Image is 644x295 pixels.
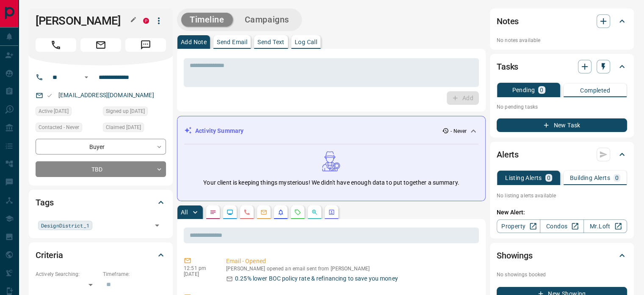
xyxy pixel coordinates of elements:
[295,39,317,45] p: Log Call
[184,123,478,139] div: Activity Summary- Never
[36,161,166,177] div: TBD
[497,245,627,266] div: Showings
[547,175,550,181] p: 0
[36,248,63,262] h2: Criteria
[103,123,166,135] div: Fri Jul 08 2016
[236,13,298,27] button: Campaigns
[106,107,145,115] span: Signed up [DATE]
[181,39,207,45] p: Add Note
[540,219,583,233] a: Condos
[497,60,518,73] h2: Tasks
[451,127,467,135] p: - Never
[106,123,141,132] span: Claimed [DATE]
[226,257,475,266] p: Email - Opened
[226,266,475,272] p: [PERSON_NAME] opened an email sent from [PERSON_NAME]
[36,38,76,52] span: Call
[36,107,99,118] div: Sun Oct 23 2022
[540,87,543,93] p: 0
[497,208,627,217] p: New Alert:
[217,39,247,45] p: Send Email
[58,92,154,98] a: [EMAIL_ADDRESS][DOMAIN_NAME]
[497,192,627,199] p: No listing alerts available
[311,209,318,216] svg: Opportunities
[570,175,610,181] p: Building Alerts
[36,270,99,278] p: Actively Searching:
[615,175,619,181] p: 0
[125,38,166,52] span: Message
[580,87,610,93] p: Completed
[497,56,627,77] div: Tasks
[181,209,188,215] p: All
[583,219,627,233] a: Mr.Loft
[497,118,627,132] button: New Task
[36,196,53,209] h2: Tags
[195,126,243,135] p: Activity Summary
[210,209,216,216] svg: Notes
[497,101,627,113] p: No pending tasks
[294,209,301,216] svg: Requests
[103,107,166,118] div: Fri Sep 18 2015
[36,245,166,265] div: Criteria
[41,221,89,230] span: DesignDistrict_1
[39,123,79,132] span: Contacted - Never
[184,271,213,277] p: [DATE]
[151,219,163,231] button: Open
[497,144,627,165] div: Alerts
[184,265,213,271] p: 12:51 pm
[277,209,284,216] svg: Listing Alerts
[497,14,519,28] h2: Notes
[36,139,166,155] div: Buyer
[512,87,535,93] p: Pending
[227,209,233,216] svg: Lead Browsing Activity
[47,93,53,98] svg: Email Valid
[39,107,69,115] span: Active [DATE]
[497,11,627,31] div: Notes
[103,270,166,278] p: Timeframe:
[81,72,91,82] button: Open
[203,178,459,187] p: Your client is keeping things mysterious! We didn't have enough data to put together a summary.
[497,148,519,161] h2: Alerts
[257,39,285,45] p: Send Text
[497,271,627,278] p: No showings booked
[497,37,627,44] p: No notes available
[260,209,267,216] svg: Emails
[143,18,149,24] div: property.ca
[36,192,166,213] div: Tags
[328,209,335,216] svg: Agent Actions
[497,249,533,262] h2: Showings
[505,175,542,181] p: Listing Alerts
[497,219,540,233] a: Property
[181,13,233,27] button: Timeline
[36,14,130,28] h1: [PERSON_NAME]
[80,38,121,52] span: Email
[243,209,250,216] svg: Calls
[235,274,398,283] p: 0.25% lower BOC policy rate & refinancing to save you money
